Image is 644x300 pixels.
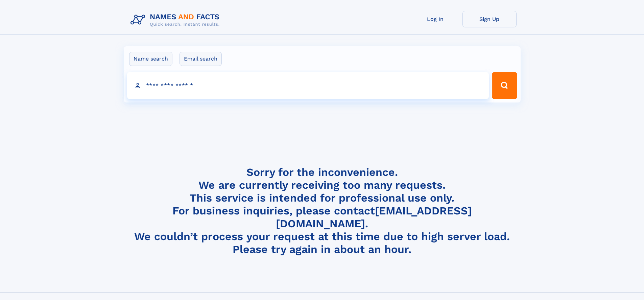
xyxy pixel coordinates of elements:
[492,72,517,99] button: Search Button
[127,72,489,99] input: search input
[128,11,225,29] img: Logo Names and Facts
[180,52,222,66] label: Email search
[462,11,517,27] a: Sign Up
[128,166,517,256] h4: Sorry for the inconvenience. We are currently receiving too many requests. This service is intend...
[276,204,472,230] a: [EMAIL_ADDRESS][DOMAIN_NAME]
[408,11,462,27] a: Log In
[129,52,172,66] label: Name search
